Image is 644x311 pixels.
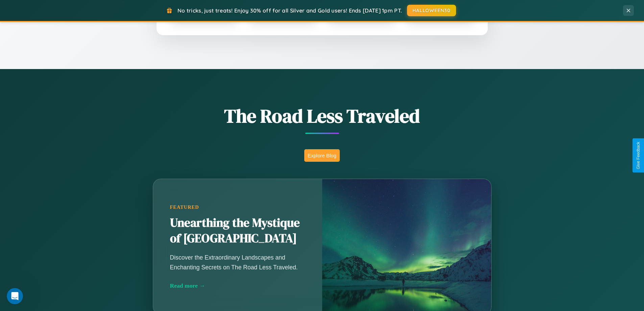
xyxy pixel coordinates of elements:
span: No tricks, just treats! Enjoy 30% off for all Silver and Gold users! Ends [DATE] 1pm PT. [177,7,402,14]
button: HALLOWEEN30 [407,5,456,16]
h2: Unearthing the Mystique of [GEOGRAPHIC_DATA] [170,215,305,246]
p: Discover the Extraordinary Landscapes and Enchanting Secrets on The Road Less Traveled. [170,253,305,272]
button: Explore Blog [304,149,340,162]
div: Give Feedback [636,142,641,169]
div: Featured [170,204,305,210]
iframe: Intercom live chat [7,288,23,304]
div: Read more → [170,282,305,289]
h1: The Road Less Traveled [119,103,525,129]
